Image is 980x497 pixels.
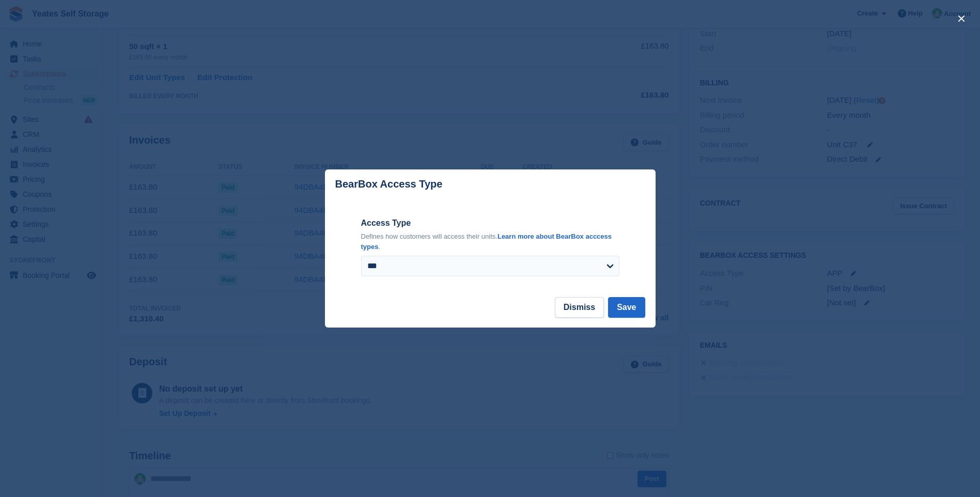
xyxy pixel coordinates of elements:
[361,217,619,229] label: Access Type
[335,178,443,190] p: BearBox Access Type
[608,297,645,318] button: Save
[361,232,612,251] a: Learn more about BearBox acccess types
[361,231,619,252] p: Defines how customers will access their units. .
[555,297,604,318] button: Dismiss
[953,10,970,27] button: close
